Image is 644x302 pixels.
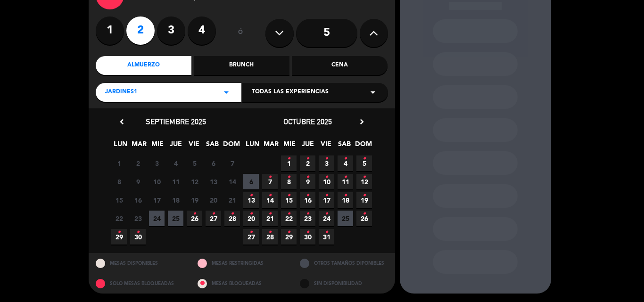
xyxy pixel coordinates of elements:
i: • [306,151,309,166]
i: • [325,151,328,166]
span: 30 [130,229,146,245]
span: VIE [186,139,202,154]
i: • [268,206,272,221]
div: OTROS TAMAÑOS DIPONIBLES [293,253,395,273]
div: ó [225,16,256,49]
span: 28 [224,211,240,226]
div: MESAS RESTRINGIDAS [190,253,293,273]
span: MAR [131,139,147,154]
i: • [268,170,272,185]
i: • [306,170,309,185]
span: octubre 2025 [283,117,332,126]
label: 4 [188,16,216,45]
span: 15 [111,192,127,208]
span: 4 [338,155,353,171]
span: 30 [300,229,315,245]
i: • [117,225,121,240]
span: 24 [149,211,165,226]
span: septiembre 2025 [146,117,206,126]
label: 3 [157,16,185,45]
i: chevron_left [117,117,127,127]
span: 14 [262,192,278,208]
div: Brunch [194,56,289,75]
span: 20 [243,211,259,226]
span: 28 [262,229,278,245]
i: • [231,206,234,221]
i: • [212,206,215,221]
span: 29 [111,229,127,245]
span: 10 [319,174,334,189]
span: 13 [206,174,221,189]
span: 14 [224,174,240,189]
span: 31 [319,229,334,245]
span: 8 [111,174,127,189]
span: Jardines1 [105,88,137,97]
span: 16 [130,192,146,208]
i: • [325,188,328,203]
span: MIE [149,139,165,154]
span: 22 [281,211,297,226]
i: • [363,170,366,185]
i: chevron_right [357,117,367,127]
i: • [363,188,366,203]
span: 2 [300,155,315,171]
span: 27 [206,211,221,226]
span: 12 [187,174,202,189]
span: 9 [130,174,146,189]
span: 24 [319,211,334,226]
i: • [344,170,347,185]
span: 12 [356,174,372,189]
i: • [249,206,253,221]
span: 21 [224,192,240,208]
span: 5 [187,155,202,171]
span: 17 [149,192,165,208]
span: 29 [281,229,297,245]
span: 13 [243,192,259,208]
i: • [363,151,366,166]
span: 7 [262,174,278,189]
span: 15 [281,192,297,208]
span: MAR [263,139,279,154]
span: 25 [338,211,353,226]
span: 18 [338,192,353,208]
span: 3 [149,155,165,171]
span: JUE [168,139,183,154]
i: • [363,206,366,221]
span: 25 [168,211,183,226]
i: • [249,225,253,240]
i: • [306,206,309,221]
span: LUN [245,139,260,154]
span: 5 [356,155,372,171]
i: • [287,225,290,240]
i: • [325,225,328,240]
span: 2 [130,155,146,171]
span: 19 [356,192,372,208]
span: 27 [243,229,259,245]
label: 2 [126,16,155,45]
i: • [268,225,272,240]
span: 23 [300,211,315,226]
span: 18 [168,192,183,208]
div: MESAS BLOQUEADAS [190,273,293,294]
span: 11 [168,174,183,189]
span: JUE [300,139,315,154]
span: DOM [223,139,239,154]
div: Cena [292,56,388,75]
div: SOLO MESAS BLOQUEADAS [89,273,191,294]
i: • [136,225,140,240]
i: arrow_drop_down [221,87,232,98]
span: 22 [111,211,127,226]
span: DOM [355,139,371,154]
span: 11 [338,174,353,189]
span: 1 [281,155,297,171]
span: LUN [113,139,128,154]
span: 8 [281,174,297,189]
span: 19 [187,192,202,208]
span: 17 [319,192,334,208]
label: 1 [96,16,124,45]
span: 26 [356,211,372,226]
i: • [287,206,290,221]
div: Almuerzo [96,56,191,75]
i: • [193,206,196,221]
span: 10 [149,174,165,189]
